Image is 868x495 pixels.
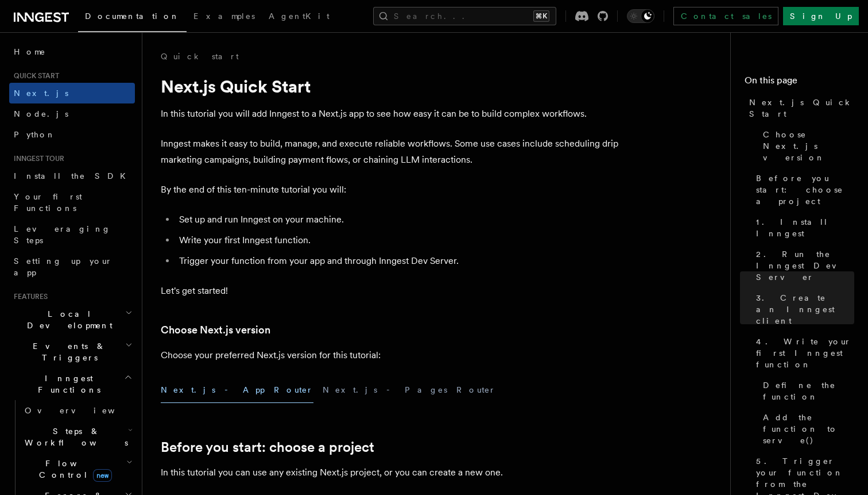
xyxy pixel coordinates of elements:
p: In this tutorial you will add Inngest to a Next.js app to see how easy it can be to build complex... [161,106,620,122]
a: Choose Next.js version [161,322,270,338]
span: Features [9,292,48,301]
span: 1. Install Inngest [756,216,854,239]
a: Define the function [758,375,854,407]
button: Flow Controlnew [20,453,135,485]
span: Events & Triggers [9,340,125,363]
span: 2. Run the Inngest Dev Server [756,248,854,283]
p: Let's get started! [161,283,620,299]
a: Before you start: choose a project [751,168,854,212]
span: Install the SDK [14,171,133,181]
span: 3. Create an Inngest client [756,292,854,327]
li: Trigger your function from your app and through Inngest Dev Server. [176,253,620,269]
a: 3. Create an Inngest client [751,287,854,331]
button: Steps & Workflows [20,421,135,453]
a: Install the SDK [9,166,135,186]
li: Set up and run Inngest on your machine. [176,212,620,228]
span: Overview [25,406,143,415]
a: 2. Run the Inngest Dev Server [751,244,854,287]
span: Before you start: choose a project [756,172,854,207]
span: new [93,469,112,482]
a: Examples [187,3,262,31]
a: Overview [20,400,135,421]
button: Next.js - Pages Router [323,377,496,403]
span: Setting up your app [14,256,113,277]
a: Documentation [78,3,187,32]
span: Steps & Workflows [20,425,128,448]
a: Next.js Quick Start [745,92,854,124]
span: Python [14,130,56,139]
a: Contact sales [673,7,778,25]
span: Define the function [763,379,854,402]
span: Node.js [14,109,68,118]
span: 4. Write your first Inngest function [756,336,854,370]
button: Next.js - App Router [161,377,313,403]
a: Quick start [161,51,239,62]
span: Documentation [85,11,180,21]
a: Add the function to serve() [758,407,854,451]
a: Python [9,124,135,145]
a: Your first Functions [9,186,135,218]
a: AgentKit [262,3,336,31]
button: Toggle dark mode [627,9,654,23]
button: Inngest Functions [9,368,135,400]
span: Inngest Functions [9,373,124,396]
span: Your first Functions [14,192,82,213]
span: Home [14,46,46,57]
span: Examples [193,11,255,21]
span: Choose Next.js version [763,129,854,163]
p: By the end of this ten-minute tutorial you will: [161,182,620,198]
a: Before you start: choose a project [161,439,374,455]
h4: On this page [745,74,854,92]
span: Next.js Quick Start [749,97,854,120]
a: Home [9,41,135,62]
p: Inngest makes it easy to build, manage, and execute reliable workflows. Some use cases include sc... [161,136,620,168]
a: Next.js [9,83,135,103]
button: Events & Triggers [9,336,135,368]
h1: Next.js Quick Start [161,76,620,97]
p: In this tutorial you can use any existing Next.js project, or you can create a new one. [161,465,620,481]
a: Node.js [9,103,135,124]
kbd: ⌘K [533,10,549,22]
li: Write your first Inngest function. [176,232,620,248]
span: Inngest tour [9,154,64,163]
a: Leveraging Steps [9,218,135,251]
span: AgentKit [269,11,330,21]
button: Local Development [9,304,135,336]
span: Quick start [9,71,59,80]
a: Sign Up [783,7,859,25]
span: Add the function to serve() [763,412,854,446]
a: 1. Install Inngest [751,212,854,244]
span: Flow Control [20,458,126,481]
a: 4. Write your first Inngest function [751,331,854,375]
span: Next.js [14,89,68,98]
button: Search...⌘K [373,7,556,25]
a: Setting up your app [9,251,135,283]
span: Local Development [9,308,125,331]
span: Leveraging Steps [14,224,111,245]
p: Choose your preferred Next.js version for this tutorial: [161,347,620,363]
a: Choose Next.js version [758,124,854,168]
